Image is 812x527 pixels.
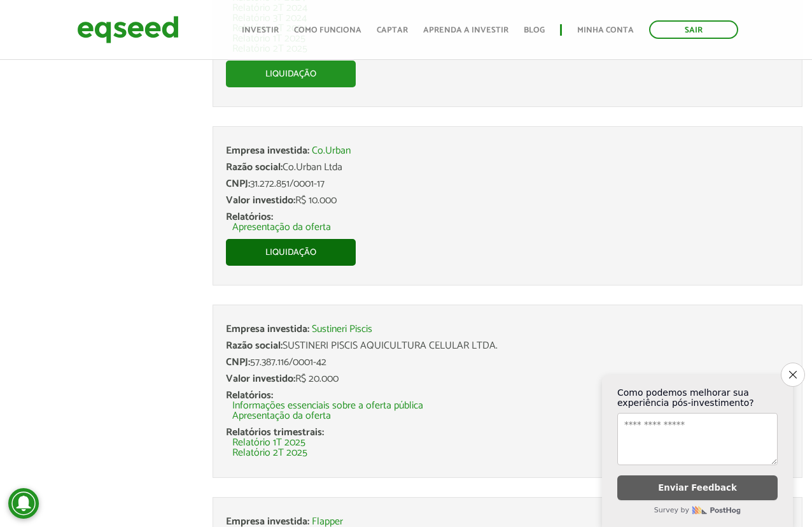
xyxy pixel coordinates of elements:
[312,146,351,156] a: Co.Urban
[226,370,295,387] span: Valor investido:
[226,61,356,87] a: Liquidação
[226,192,295,209] span: Valor investido:
[232,448,307,458] a: Relatório 2T 2025
[226,196,789,206] div: R$ 10.000
[226,162,789,173] div: Co.Urban Ltda
[77,13,179,47] img: EqSeed
[226,354,250,371] span: CNPJ:
[226,424,324,441] span: Relatórios trimestrais:
[242,26,279,34] a: Investir
[226,179,789,189] div: 31.272.851/0001-17
[226,341,789,351] div: SUSTINERI PISCIS AQUICULTURA CELULAR LTDA.
[226,321,309,338] span: Empresa investida:
[226,374,789,384] div: R$ 20.000
[226,337,283,354] span: Razão social:
[226,357,789,368] div: 57.387.116/0001-42
[232,222,331,233] a: Apresentação da oferta
[649,20,738,39] a: Sair
[312,517,343,527] a: Flapper
[577,26,634,34] a: Minha conta
[226,142,309,159] span: Empresa investida:
[226,159,283,176] span: Razão social:
[226,175,250,192] span: CNPJ:
[232,411,331,421] a: Apresentação da oferta
[294,26,361,34] a: Como funciona
[524,26,545,34] a: Blog
[232,438,305,448] a: Relatório 1T 2025
[312,324,372,335] a: Sustineri Piscis
[232,401,423,411] a: Informações essenciais sobre a oferta pública
[226,239,356,266] a: Liquidação
[423,26,508,34] a: Aprenda a investir
[226,208,273,226] span: Relatórios:
[226,387,273,404] span: Relatórios:
[377,26,408,34] a: Captar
